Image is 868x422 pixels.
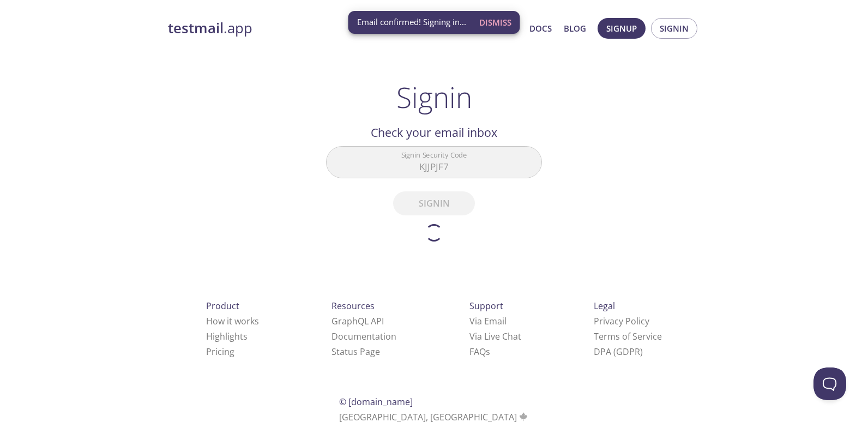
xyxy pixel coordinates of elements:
[813,367,846,400] iframe: Help Scout Beacon - Open
[529,21,552,35] a: Docs
[660,21,689,35] span: Signin
[206,315,259,327] a: How it works
[486,346,490,358] span: s
[206,330,248,342] a: Highlights
[168,19,224,38] strong: testmail
[396,81,472,113] h1: Signin
[564,21,586,35] a: Blog
[357,16,466,28] span: Email confirmed! Signing in...
[331,346,380,358] a: Status Page
[168,19,424,38] a: testmail.app
[479,15,511,29] span: Dismiss
[331,330,396,342] a: Documentation
[594,346,643,358] a: DPA (GDPR)
[598,18,646,39] button: Signup
[606,21,637,35] span: Signup
[469,300,503,312] span: Support
[469,346,490,358] a: FAQ
[331,300,375,312] span: Resources
[469,330,521,342] a: Via Live Chat
[206,346,234,358] a: Pricing
[469,315,507,327] a: Via Email
[475,12,516,33] button: Dismiss
[339,396,413,408] span: © [DOMAIN_NAME]
[594,315,649,327] a: Privacy Policy
[331,315,384,327] a: GraphQL API
[326,123,542,142] h2: Check your email inbox
[651,18,697,39] button: Signin
[594,330,662,342] a: Terms of Service
[594,300,615,312] span: Legal
[206,300,239,312] span: Product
